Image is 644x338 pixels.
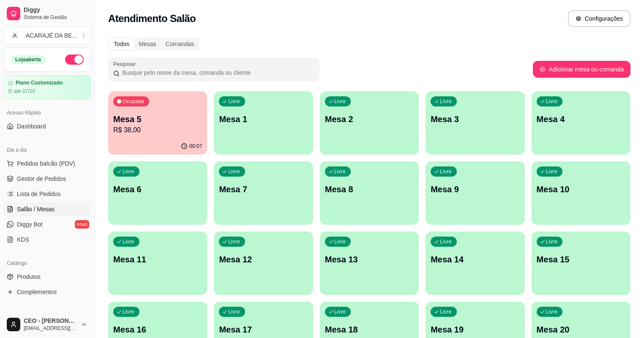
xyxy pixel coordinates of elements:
[228,308,240,315] p: Livre
[320,91,419,155] button: LivreMesa 2
[11,55,46,64] div: Loja aberta
[320,161,419,225] button: LivreMesa 8
[113,60,139,68] label: Pesquisar
[334,98,346,105] p: Livre
[325,324,414,335] p: Mesa 18
[16,80,63,86] article: Plano Customizado
[219,253,308,265] p: Mesa 12
[108,12,196,25] h2: Atendimento Salão
[17,190,61,198] span: Lista de Pedidos
[325,113,414,125] p: Mesa 2
[546,98,558,105] p: Livre
[214,232,313,295] button: LivreMesa 12
[24,325,77,332] span: [EMAIL_ADDRESS][DOMAIN_NAME]
[537,113,625,125] p: Mesa 4
[113,324,202,335] p: Mesa 16
[113,183,202,195] p: Mesa 6
[334,238,346,245] p: Livre
[3,233,91,246] a: KDS
[3,106,91,120] div: Acesso Rápido
[3,256,91,270] div: Catálogo
[3,75,91,99] a: Plano Customizadoaté 07/10
[320,232,419,295] button: LivreMesa 13
[537,324,625,335] p: Mesa 20
[214,91,313,155] button: LivreMesa 1
[24,317,77,325] span: CEO - [PERSON_NAME]
[219,113,308,125] p: Mesa 1
[228,238,240,245] p: Livre
[26,31,77,40] div: ACARAJÉ DA BE ...
[3,218,91,231] a: Diggy Botnovo
[161,38,199,50] div: Comandas
[533,61,630,78] button: Adicionar mesa ou comanda
[440,308,452,315] p: Livre
[537,253,625,265] p: Mesa 15
[325,253,414,265] p: Mesa 13
[17,122,46,131] span: Dashboard
[219,183,308,195] p: Mesa 7
[228,98,240,105] p: Livre
[228,168,240,175] p: Livre
[532,161,630,225] button: LivreMesa 10
[17,220,43,229] span: Diggy Bot
[3,172,91,185] a: Gestor de Pedidos
[532,91,630,155] button: LivreMesa 4
[3,270,91,283] a: Produtos
[113,253,202,265] p: Mesa 11
[123,98,144,105] p: Ocupada
[134,38,161,50] div: Mesas
[431,113,519,125] p: Mesa 3
[546,308,558,315] p: Livre
[532,232,630,295] button: LivreMesa 15
[334,308,346,315] p: Livre
[440,168,452,175] p: Livre
[17,174,66,183] span: Gestor de Pedidos
[546,168,558,175] p: Livre
[325,183,414,195] p: Mesa 8
[334,168,346,175] p: Livre
[17,235,29,244] span: KDS
[108,232,207,295] button: LivreMesa 11
[568,10,630,27] button: Configurações
[440,238,452,245] p: Livre
[17,205,55,213] span: Salão / Mesas
[24,6,87,14] span: Diggy
[189,143,202,150] p: 00:07
[214,161,313,225] button: LivreMesa 7
[17,273,41,281] span: Produtos
[108,161,207,225] button: LivreMesa 6
[17,288,57,296] span: Complementos
[3,3,91,24] a: DiggySistema de Gestão
[14,88,35,95] article: até 07/10
[426,161,524,225] button: LivreMesa 9
[11,31,19,40] span: A
[123,308,134,315] p: Livre
[24,14,87,21] span: Sistema de Gestão
[123,168,134,175] p: Livre
[546,238,558,245] p: Livre
[3,157,91,170] button: Pedidos balcão (PDV)
[431,324,519,335] p: Mesa 19
[3,27,91,44] button: Select a team
[3,314,91,335] button: CEO - [PERSON_NAME][EMAIL_ADDRESS][DOMAIN_NAME]
[440,98,452,105] p: Livre
[431,253,519,265] p: Mesa 14
[3,143,91,157] div: Dia a dia
[3,285,91,299] a: Complementos
[65,55,84,65] button: Alterar Status
[219,324,308,335] p: Mesa 17
[120,68,314,77] input: Pesquisar
[3,202,91,216] a: Salão / Mesas
[3,120,91,133] a: Dashboard
[431,183,519,195] p: Mesa 9
[123,238,134,245] p: Livre
[426,91,524,155] button: LivreMesa 3
[537,183,625,195] p: Mesa 10
[113,113,202,125] p: Mesa 5
[108,91,207,155] button: OcupadaMesa 5R$ 38,0000:07
[426,232,524,295] button: LivreMesa 14
[109,38,134,50] div: Todos
[113,125,202,135] p: R$ 38,00
[17,159,75,168] span: Pedidos balcão (PDV)
[3,187,91,201] a: Lista de Pedidos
